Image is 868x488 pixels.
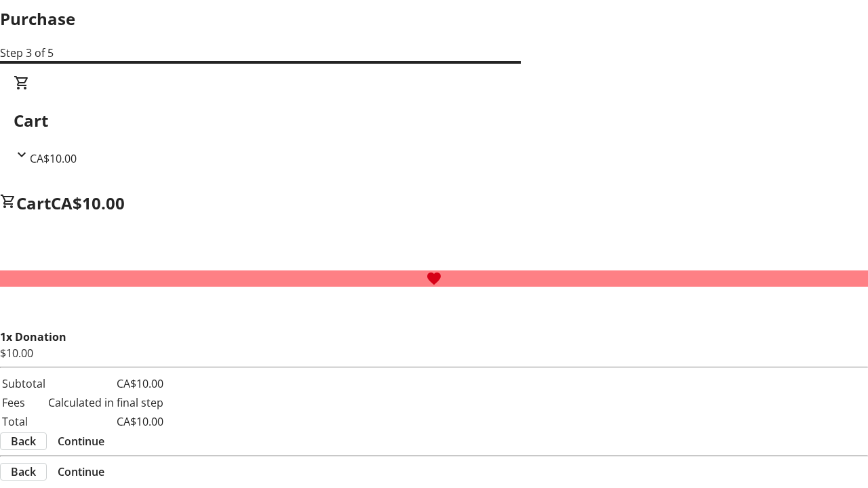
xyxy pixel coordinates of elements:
[47,413,164,430] td: CA$10.00
[30,151,77,166] span: CA$10.00
[47,464,115,480] button: Continue
[47,394,164,411] td: Calculated in final step
[51,192,125,214] span: CA$10.00
[58,464,104,480] span: Continue
[16,192,51,214] span: Cart
[14,108,854,133] h2: Cart
[11,433,36,449] span: Back
[47,375,164,392] td: CA$10.00
[47,433,115,449] button: Continue
[1,375,46,392] td: Subtotal
[1,394,46,411] td: Fees
[14,75,854,167] div: CartCA$10.00
[1,413,46,430] td: Total
[11,464,36,480] span: Back
[58,433,104,449] span: Continue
